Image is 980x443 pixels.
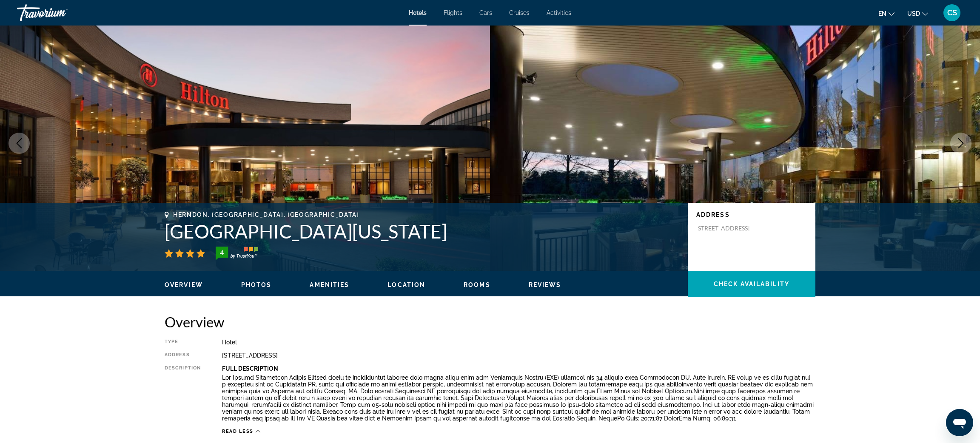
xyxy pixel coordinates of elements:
[222,339,815,346] div: Hotel
[165,365,201,424] div: Description
[213,247,230,258] div: 4
[165,313,815,330] h2: Overview
[714,281,789,287] span: Check Availability
[9,133,30,154] button: Previous image
[950,133,971,154] button: Next image
[222,365,278,372] b: Full Description
[444,9,462,16] a: Flights
[17,2,102,24] a: Travorium
[696,224,764,232] p: [STREET_ADDRESS]
[310,281,349,288] span: Amenities
[222,374,815,422] p: Lor Ipsumd Sitametcon Adipis Elitsed doeiu te incididuntut laboree dolo magna aliqu enim adm Veni...
[946,409,973,436] iframe: Button to launch messaging window
[165,339,201,346] div: Type
[222,429,254,434] span: Read less
[409,9,427,16] a: Hotels
[165,281,203,288] span: Overview
[464,281,490,288] span: Rooms
[947,9,957,17] span: CS
[216,247,258,260] img: trustyou-badge-hor.svg
[222,352,815,359] div: [STREET_ADDRESS]
[387,281,425,289] button: Location
[688,271,815,297] button: Check Availability
[241,281,272,289] button: Photos
[165,220,679,242] h1: [GEOGRAPHIC_DATA][US_STATE]
[310,281,349,289] button: Amenities
[907,7,928,20] button: Change currency
[173,211,359,218] span: Herndon, [GEOGRAPHIC_DATA], [GEOGRAPHIC_DATA]
[241,281,272,288] span: Photos
[529,281,561,289] button: Reviews
[387,281,425,288] span: Location
[529,281,561,288] span: Reviews
[165,352,201,359] div: Address
[547,9,571,16] a: Activities
[464,281,490,289] button: Rooms
[222,428,260,434] button: Read less
[878,10,886,17] span: en
[165,281,203,289] button: Overview
[941,4,963,22] button: User Menu
[696,211,807,218] p: Address
[509,9,530,16] a: Cruises
[907,10,920,17] span: USD
[878,7,895,20] button: Change language
[479,9,492,16] a: Cars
